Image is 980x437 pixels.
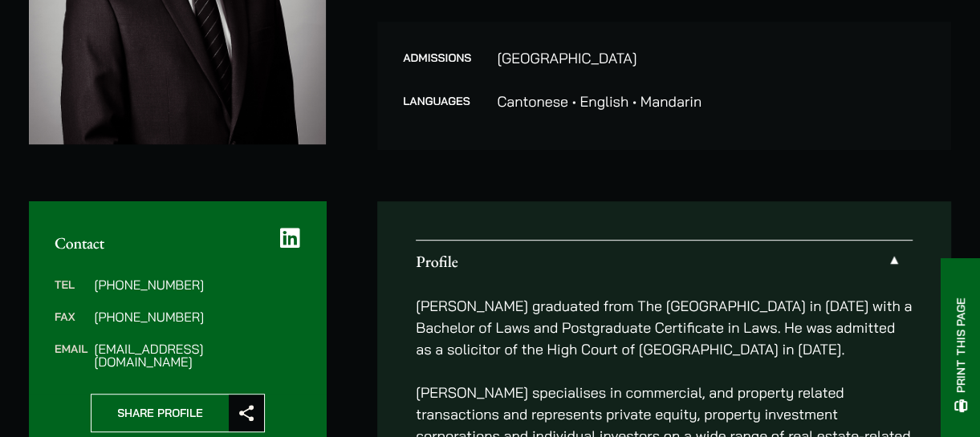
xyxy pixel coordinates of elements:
dt: Tel [55,278,87,310]
dd: [PHONE_NUMBER] [94,310,300,323]
dd: Cantonese • English • Mandarin [497,91,925,112]
dd: [EMAIL_ADDRESS][DOMAIN_NAME] [94,342,300,368]
dt: Admissions [403,47,471,91]
dd: [GEOGRAPHIC_DATA] [497,47,925,69]
dd: [PHONE_NUMBER] [94,278,300,291]
button: Share Profile [91,394,265,432]
p: [PERSON_NAME] graduated from The [GEOGRAPHIC_DATA] in [DATE] with a Bachelor of Laws and Postgrad... [416,295,913,360]
dt: Email [55,342,87,368]
h2: Contact [55,233,300,253]
a: Profile [416,241,913,282]
dt: Fax [55,310,87,342]
a: LinkedIn [280,227,300,249]
dt: Languages [403,91,471,112]
span: Share Profile [91,395,229,431]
